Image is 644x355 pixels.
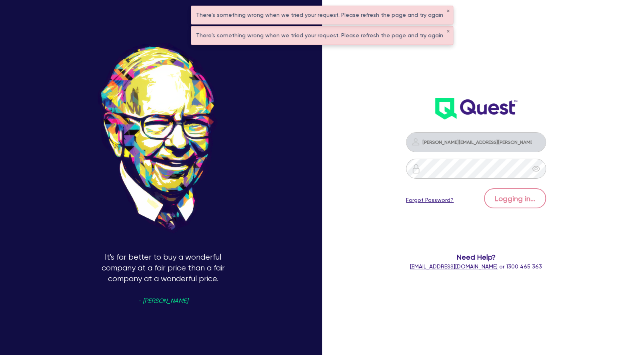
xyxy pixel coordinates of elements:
a: [EMAIL_ADDRESS][DOMAIN_NAME] [410,263,498,270]
img: wH2k97JdezQIQAAAABJRU5ErkJggg== [435,98,517,119]
button: Logging in... [484,188,546,208]
input: Email address [406,132,546,152]
img: icon-password [411,137,420,147]
div: There's something wrong when we tried your request. Please refresh the page and try again [191,26,453,44]
button: ✕ [446,9,450,13]
span: - [PERSON_NAME] [138,298,188,304]
span: eye [532,165,540,173]
a: Forgot Password? [406,196,454,204]
div: There's something wrong when we tried your request. Please refresh the page and try again [191,6,453,24]
img: icon-password [411,164,421,173]
span: Need Help? [392,252,560,262]
span: or 1300 465 363 [410,263,542,270]
button: ✕ [446,30,450,34]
